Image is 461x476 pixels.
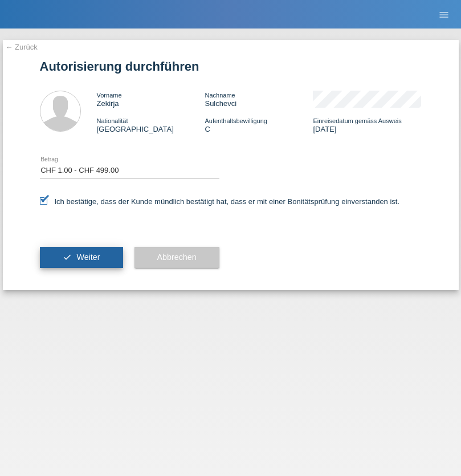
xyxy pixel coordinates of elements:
[205,117,267,124] span: Aufenthaltsbewilligung
[97,117,128,124] span: Nationalität
[205,91,313,108] div: Sulchevci
[313,117,401,124] span: Einreisedatum gemäss Ausweis
[6,43,38,51] a: ← Zurück
[63,253,72,262] i: check
[205,116,313,133] div: C
[97,91,205,108] div: Zekirja
[97,116,205,133] div: [GEOGRAPHIC_DATA]
[313,116,421,133] div: [DATE]
[40,247,123,268] button: check Weiter
[40,197,400,206] label: Ich bestätige, dass der Kunde mündlich bestätigt hat, dass er mit einer Bonitätsprüfung einversta...
[76,253,100,262] span: Weiter
[134,247,219,268] button: Abbrechen
[157,253,197,262] span: Abbrechen
[433,11,455,18] a: menu
[438,9,450,21] i: menu
[97,92,122,99] span: Vorname
[205,92,235,99] span: Nachname
[40,59,422,74] h1: Autorisierung durchführen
